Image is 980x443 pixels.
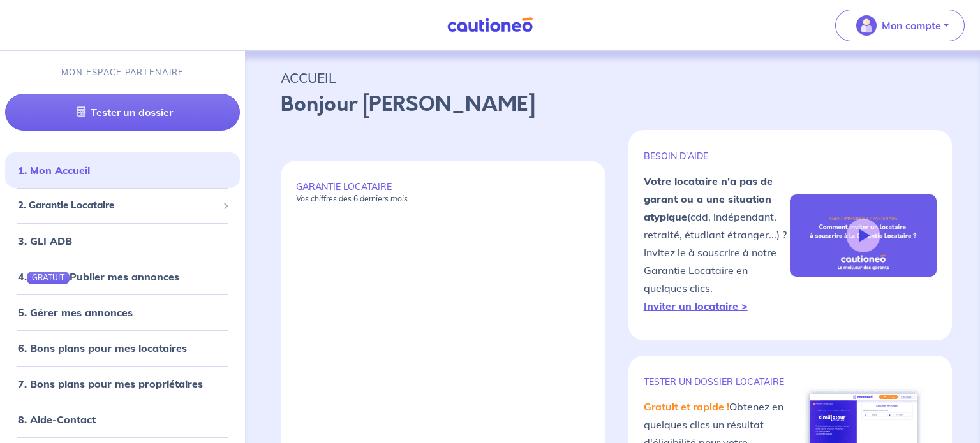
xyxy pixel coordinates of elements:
[5,193,240,218] div: 2. Garantie Locataire
[442,17,538,33] img: Cautioneo
[856,15,877,36] img: illu_account_valid_menu.svg
[281,66,944,89] p: ACCUEIL
[18,306,133,319] a: 5. Gérer mes annonces
[5,371,240,396] div: 7. Bons plans pour mes propriétaires
[18,198,218,213] span: 2. Garantie Locataire
[5,157,240,183] div: 1. Mon Accueil
[296,181,590,204] p: GARANTIE LOCATAIRE
[644,376,791,388] p: TESTER un dossier locataire
[790,194,937,277] img: video-gli-new-none.jpg
[18,377,203,390] a: 7. Bons plans pour mes propriétaires
[296,194,408,203] em: Vos chiffres des 6 derniers mois
[644,150,791,162] p: BESOIN D'AIDE
[5,228,240,254] div: 3. GLI ADB
[18,413,96,426] a: 8. Aide-Contact
[18,235,72,247] a: 3. GLI ADB
[835,10,965,41] button: illu_account_valid_menu.svgMon compte
[5,300,240,325] div: 5. Gérer mes annonces
[882,18,941,33] p: Mon compte
[18,342,187,354] a: 6. Bons plans pour mes locataires
[644,172,791,315] p: (cdd, indépendant, retraité, étudiant étranger...) ? Invitez le à souscrire à notre Garantie Loca...
[5,335,240,361] div: 6. Bons plans pour mes locataires
[644,175,773,223] strong: Votre locataire n'a pas de garant ou a une situation atypique
[281,89,944,120] p: Bonjour [PERSON_NAME]
[5,264,240,289] div: 4.GRATUITPublier mes annonces
[644,400,729,413] em: Gratuit et rapide !
[644,300,748,312] a: Inviter un locataire >
[61,66,184,78] p: MON ESPACE PARTENAIRE
[18,270,179,283] a: 4.GRATUITPublier mes annonces
[5,94,240,131] a: Tester un dossier
[5,407,240,432] div: 8. Aide-Contact
[18,164,90,177] a: 1. Mon Accueil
